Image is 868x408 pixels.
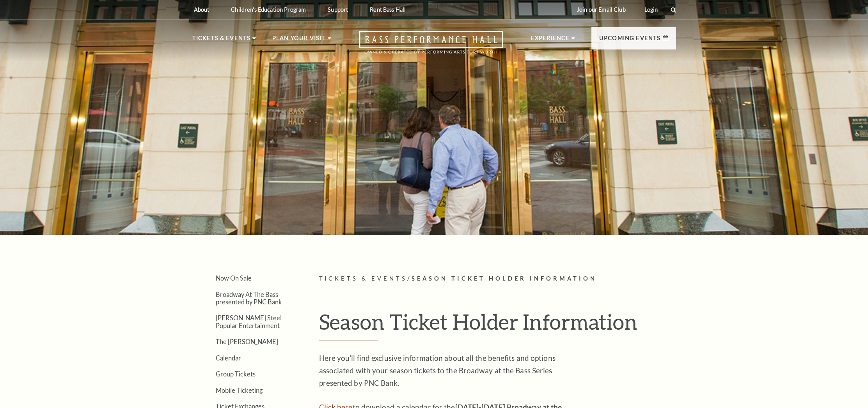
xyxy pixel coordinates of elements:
span: Tickets & Events [319,275,408,282]
p: / [319,274,676,284]
p: Here you’ll find exclusive information about all the benefits and options associated with your se... [319,352,573,389]
p: Plan Your Visit [272,34,326,48]
p: Support [328,6,348,13]
a: Group Tickets [216,370,256,378]
a: The [PERSON_NAME] [216,338,278,345]
h1: Season Ticket Holder Information [319,309,676,341]
p: Children's Education Program [231,6,306,13]
a: [PERSON_NAME] Steel Popular Entertainment [216,314,282,329]
p: Upcoming Events [599,34,661,48]
p: Rent Bass Hall [370,6,406,13]
span: Season Ticket Holder Information [412,275,597,282]
a: Broadway At The Bass presented by PNC Bank [216,291,282,306]
a: Mobile Ticketing [216,387,263,394]
a: Now On Sale [216,274,252,282]
p: Experience [531,34,570,48]
p: About [194,6,209,13]
a: Calendar [216,354,241,362]
p: Tickets & Events [192,34,251,48]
